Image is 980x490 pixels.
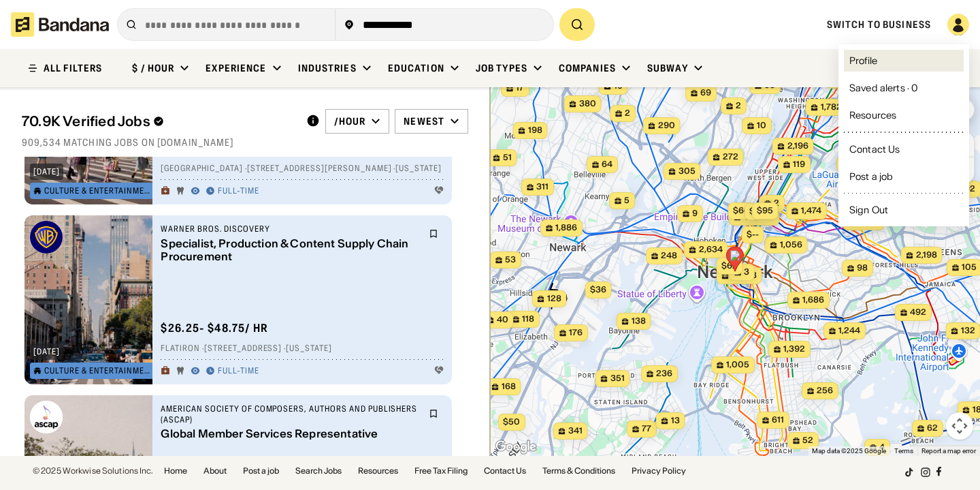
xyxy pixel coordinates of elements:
a: Resources [358,467,398,475]
span: 105 [962,262,977,273]
span: 1,005 [726,359,749,371]
span: 2 [736,100,741,112]
span: $66 [733,205,749,215]
div: Global Member Services Representative [161,428,421,441]
span: 1,056 [780,239,802,251]
span: 492 [910,307,926,318]
span: 2 [625,108,630,119]
span: 236 [656,368,672,380]
span: 2,198 [916,249,937,261]
div: /hour [334,115,366,127]
span: 98 [857,262,868,274]
div: grid [22,157,468,456]
span: 1,645 [857,216,879,228]
a: Terms (opens in new tab) [894,447,913,455]
span: 305 [679,166,696,177]
span: 30,480 [744,211,774,223]
img: Warner Bros. Discovery logo [30,221,63,254]
div: American Society of Composers, Authors and Publishers (ASCAP) [161,403,421,425]
div: Culture & Entertainment [44,367,154,375]
div: Full-time [218,366,259,377]
a: Saved alerts · 0 [844,77,964,99]
span: 1,244 [838,325,860,337]
span: 290 [658,120,675,132]
div: 909,534 matching jobs on [DOMAIN_NAME] [22,136,468,149]
a: Privacy Policy [632,467,686,475]
div: [DATE] [33,168,60,176]
a: Open this area in Google Maps (opens a new window) [493,438,538,456]
a: Free Tax Filing [414,467,468,475]
div: Companies [559,62,616,74]
a: About [203,467,227,475]
div: Saved alerts · 0 [849,83,917,93]
span: 1,886 [555,222,577,234]
span: 248 [661,250,677,262]
span: 611 [772,414,784,426]
span: 138 [632,316,646,327]
span: 176 [569,327,583,339]
div: Post a job [849,172,893,181]
img: American Society of Composers, Authors and Publishers (ASCAP) logo [30,401,63,433]
div: Culture & Entertainment [44,187,154,195]
span: 2,196 [787,140,808,152]
span: 351 [610,373,625,384]
a: Home [164,467,187,475]
span: 168 [502,381,516,393]
span: 40 [497,314,508,326]
span: Map data ©2025 Google [812,447,886,455]
span: 256 [817,385,833,397]
span: 51 [503,152,512,164]
span: 9 [692,208,698,219]
span: $36 [590,284,606,294]
div: Full-time [218,186,259,197]
span: 52 [802,435,813,446]
div: © 2025 Workwise Solutions Inc. [33,467,153,475]
div: Profile [849,56,877,65]
span: 118 [522,313,534,325]
span: $340 [749,206,772,216]
a: Report a map error [921,447,976,455]
div: Subway [647,62,688,74]
span: 119 [793,159,805,170]
div: Job Types [476,62,527,74]
a: Resources [844,104,964,126]
div: $ / hour [132,62,174,74]
a: Contact Us [484,467,526,475]
span: 10 [757,120,766,132]
div: Experience [206,62,266,74]
div: Contact Us [849,144,900,154]
span: 311 [536,181,549,193]
a: Post a job [243,467,279,475]
a: Contact Us [844,138,964,160]
a: Post a job [844,166,964,187]
span: 1,474 [801,205,821,217]
div: Specialist, Production & Content Supply Chain Procurement [161,237,421,263]
span: 132 [961,325,975,337]
a: Terms & Conditions [542,467,615,475]
div: 70.9K Verified Jobs [22,113,295,129]
span: 38 [764,80,775,91]
div: [GEOGRAPHIC_DATA] · [STREET_ADDRESS][PERSON_NAME] · [US_STATE] [161,164,444,174]
img: Bandana logotype [11,12,109,37]
span: $62 [721,260,738,271]
span: 19 [614,80,623,92]
span: 62 [927,423,938,434]
span: 2 [774,198,779,209]
a: Search Jobs [295,467,342,475]
div: Warner Bros. Discovery [161,224,421,234]
a: Profile [844,50,964,72]
div: Education [388,62,444,74]
div: Industries [298,62,357,74]
a: Switch to Business [827,18,931,31]
div: Flatiron · [STREET_ADDRESS] · [US_STATE] [161,343,444,354]
span: 3 [744,266,749,278]
span: 53 [505,254,516,266]
span: 69 [700,87,711,99]
span: 1,782 [821,102,842,113]
span: $95 [757,205,773,215]
span: 2,634 [699,244,723,256]
span: $-- [747,229,759,239]
span: 1,686 [802,294,824,306]
div: Sign Out [849,205,888,215]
